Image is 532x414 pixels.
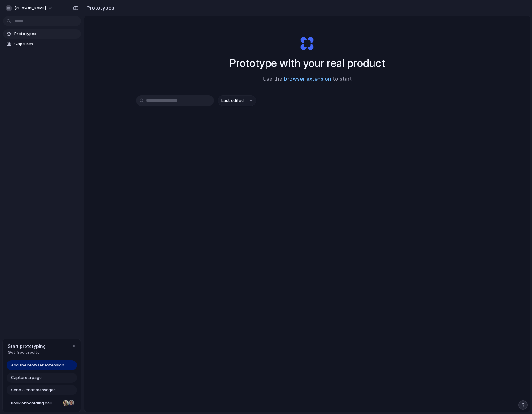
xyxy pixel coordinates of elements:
a: Book onboarding call [7,398,77,408]
button: Last edited [218,95,256,106]
a: Add the browser extension [7,360,77,370]
span: Prototypes [14,31,78,37]
div: Nicole Kubica [62,399,69,407]
span: Book onboarding call [11,400,60,406]
span: Start prototyping [8,343,46,349]
a: browser extension [284,76,331,82]
span: Use the to start [263,75,352,83]
span: Last edited [221,98,244,104]
span: Capture a page [11,375,42,381]
h2: Prototypes [84,4,114,11]
span: Add the browser extension [11,362,64,368]
span: Get free credits [8,349,46,356]
div: Christian Iacullo [68,399,75,407]
h1: Prototype with your real product [229,55,385,71]
a: Prototypes [3,29,81,39]
span: [PERSON_NAME] [14,5,46,11]
button: [PERSON_NAME] [3,3,56,13]
a: Captures [3,39,81,49]
span: Captures [14,41,78,47]
span: Send 3 chat messages [11,387,56,393]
